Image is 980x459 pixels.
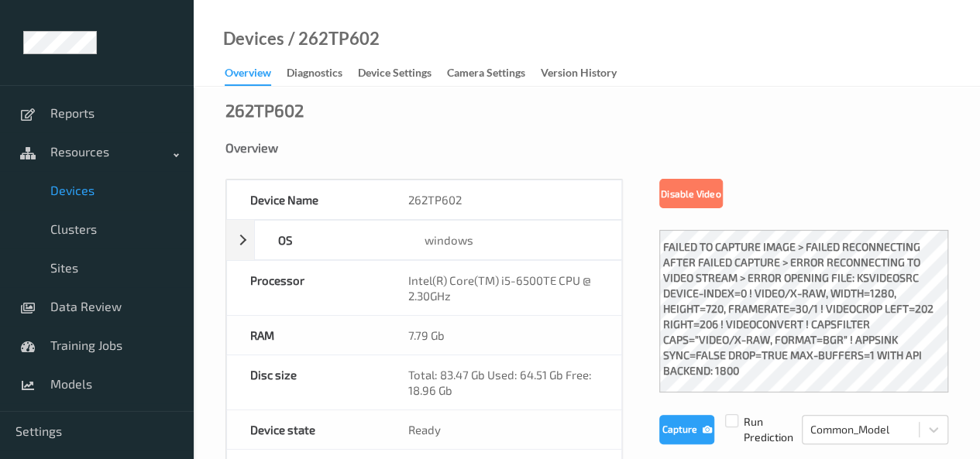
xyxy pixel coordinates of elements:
[385,180,621,219] div: 262TP602
[287,65,342,84] div: Diagnostics
[225,140,948,156] div: Overview
[447,63,541,84] a: Camera Settings
[227,410,385,449] div: Device state
[659,235,948,386] label: failed to capture image > failed reconnecting after failed capture > Error reconnecting to video ...
[385,410,621,449] div: Ready
[385,261,621,315] div: Intel(R) Core(TM) i5-6500TE CPU @ 2.30GHz
[226,220,622,260] div: OSwindows
[227,316,385,355] div: RAM
[401,221,621,259] div: windows
[385,355,621,409] div: Total: 83.47 Gb Used: 64.51 Gb Free: 18.96 Gb
[227,180,385,219] div: Device Name
[659,179,723,208] button: Disable Video
[225,65,271,86] div: Overview
[255,221,401,259] div: OS
[358,63,447,84] a: Device Settings
[659,415,714,444] button: Capture
[541,65,617,84] div: Version History
[227,355,385,409] div: Disc size
[714,414,802,445] span: Run Prediction
[227,261,385,315] div: Processor
[385,316,621,355] div: 7.79 Gb
[447,65,525,84] div: Camera Settings
[287,63,358,84] a: Diagnostics
[225,102,304,118] div: 262TP602
[225,63,287,86] a: Overview
[541,63,632,84] a: Version History
[358,65,432,84] div: Device Settings
[284,31,380,46] div: / 262TP602
[223,31,284,46] a: Devices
